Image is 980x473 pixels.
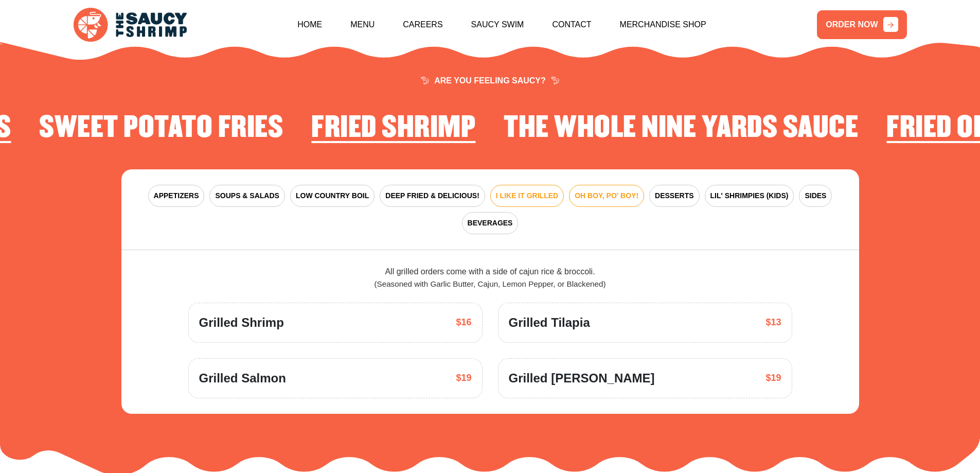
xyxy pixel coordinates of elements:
[496,190,558,201] span: I LIKE IT GRILLED
[504,112,858,144] h2: The Whole Nine Yards Sauce
[375,279,606,288] span: (Seasoned with Garlic Butter, Cajun, Lemon Pepper, or Blackened)
[509,313,590,332] span: Grilled Tilapia
[188,266,792,290] div: All grilled orders come with a side of cajun rice & broccoli.
[468,218,513,229] span: BEVERAGES
[296,190,369,201] span: LOW COUNTRY BOIL
[380,185,485,207] button: DEEP FRIED & DELICIOUS!
[799,185,832,207] button: SIDES
[462,212,519,234] button: BEVERAGES
[575,190,638,201] span: OH BOY, PO' BOY!
[199,313,284,332] span: Grilled Shrimp
[403,3,442,47] a: Careers
[569,185,644,207] button: OH BOY, PO' BOY!
[311,112,475,148] li: 1 of 4
[148,185,205,207] button: APPETIZERS
[199,369,286,388] span: Grilled Salmon
[456,316,471,329] span: $16
[655,190,693,201] span: DESSERTS
[39,112,283,144] h2: Sweet Potato Fries
[290,185,375,207] button: LOW COUNTRY BOIL
[817,10,906,39] a: ORDER NOW
[39,112,283,148] li: 4 of 4
[350,3,375,47] a: Menu
[74,8,187,42] img: logo
[705,185,794,207] button: LIL' SHRIMPIES (KIDS)
[311,112,475,144] h2: Fried Shrimp
[421,77,559,85] span: ARE YOU FEELING SAUCY?
[552,3,591,47] a: Contact
[215,190,279,201] span: SOUPS & SALADS
[765,316,781,329] span: $13
[297,3,322,47] a: Home
[710,190,789,201] span: LIL' SHRIMPIES (KIDS)
[385,190,479,201] span: DEEP FRIED & DELICIOUS!
[471,3,524,47] a: Saucy Swim
[509,369,655,388] span: Grilled [PERSON_NAME]
[456,371,471,385] span: $19
[490,185,564,207] button: I LIKE IT GRILLED
[504,112,858,148] li: 2 of 4
[649,185,699,207] button: DESSERTS
[765,371,781,385] span: $19
[154,190,199,201] span: APPETIZERS
[209,185,284,207] button: SOUPS & SALADS
[620,3,706,47] a: Merchandise Shop
[805,190,826,201] span: SIDES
